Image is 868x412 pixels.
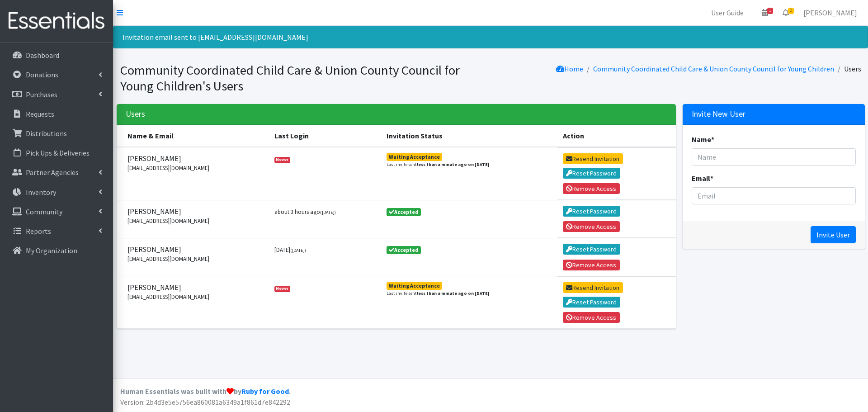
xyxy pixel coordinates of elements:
[704,4,751,22] a: User Guide
[692,187,856,204] input: Email
[834,62,861,76] li: Users
[4,144,109,162] a: Pick Ups & Deliveries
[563,312,620,323] button: Remove Access
[563,206,620,217] button: Reset Password
[4,46,109,64] a: Dashboard
[4,66,109,84] a: Donations
[4,6,109,36] img: HumanEssentials
[692,109,745,119] h3: Invite New User
[4,124,109,142] a: Distributions
[563,168,620,179] button: Reset Password
[775,4,796,22] a: 2
[389,283,440,289] div: Waiting Acceptance
[387,161,489,168] small: Last invite sent
[127,153,264,164] span: [PERSON_NAME]
[563,297,620,308] button: Reset Password
[788,8,794,14] span: 2
[120,398,290,407] span: Version: 2b4d3e5e5756ea860081a6349a1f861d7e842292
[593,64,834,73] a: Community Coordinated Child Care & Union County Council for Young Children
[563,244,620,255] button: Reset Password
[563,282,623,293] button: Resend Invitation
[120,62,487,94] h1: Community Coordinated Child Care & Union County Council for Young Children's Users
[711,135,714,144] abbr: required
[274,286,291,292] span: Never
[127,244,264,255] span: [PERSON_NAME]
[26,188,56,197] p: Inventory
[710,174,713,183] abbr: required
[117,125,269,147] th: Name & Email
[274,208,336,215] small: about 3 hours ago
[4,242,109,260] a: My Organization
[274,246,306,253] small: [DATE]
[563,260,620,270] button: Remove Access
[387,290,489,297] small: Last invite sent
[563,221,620,232] button: Remove Access
[26,90,57,99] p: Purchases
[4,85,109,104] a: Purchases
[26,109,54,118] p: Requests
[417,290,489,296] strong: less than a minute ago on [DATE]
[127,206,264,217] span: [PERSON_NAME]
[417,161,489,167] strong: less than a minute ago on [DATE]
[290,247,306,253] small: ([DATE])
[387,208,421,216] span: Accepted
[692,173,713,184] label: Email
[241,387,289,396] a: Ruby for Good
[26,51,59,60] p: Dashboard
[26,227,51,236] p: Reports
[26,246,77,255] p: My Organization
[127,217,264,225] small: [EMAIL_ADDRESS][DOMAIN_NAME]
[767,8,773,14] span: 1
[120,387,291,396] strong: Human Essentials was built with by .
[320,209,336,215] small: ([DATE])
[387,246,421,254] span: Accepted
[274,157,291,163] span: Never
[4,105,109,123] a: Requests
[26,70,58,79] p: Donations
[692,134,714,145] label: Name
[269,125,381,147] th: Last Login
[563,183,620,194] button: Remove Access
[755,4,775,22] a: 1
[113,26,868,48] div: Invitation email sent to [EMAIL_ADDRESS][DOMAIN_NAME]
[127,293,264,301] small: [EMAIL_ADDRESS][DOMAIN_NAME]
[557,125,676,147] th: Action
[563,153,623,164] button: Resend Invitation
[127,164,264,172] small: [EMAIL_ADDRESS][DOMAIN_NAME]
[4,163,109,181] a: Partner Agencies
[4,222,109,240] a: Reports
[811,226,856,243] input: Invite User
[26,129,67,138] p: Distributions
[127,255,264,263] small: [EMAIL_ADDRESS][DOMAIN_NAME]
[556,64,583,73] a: Home
[389,154,440,160] div: Waiting Acceptance
[26,168,79,177] p: Partner Agencies
[26,148,90,157] p: Pick Ups & Deliveries
[381,125,557,147] th: Invitation Status
[692,148,856,166] input: Name
[4,183,109,201] a: Inventory
[796,4,864,22] a: [PERSON_NAME]
[127,282,264,293] span: [PERSON_NAME]
[26,207,62,216] p: Community
[126,109,145,119] h3: Users
[4,203,109,221] a: Community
